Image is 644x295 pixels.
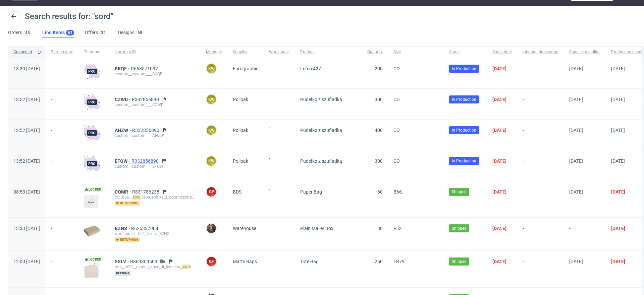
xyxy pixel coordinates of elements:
[115,164,195,169] div: custom__custom____EFQW
[8,27,32,38] a: Orders48
[207,257,216,266] figcaption: GF
[611,128,625,133] span: [DATE]
[393,97,400,102] span: CO
[452,127,476,133] span: In Production
[611,189,625,195] span: [DATE]
[569,259,583,264] span: [DATE]
[132,97,160,102] a: R332856890
[452,259,467,265] span: Shipped
[569,128,583,133] span: [DATE]
[207,64,216,73] figcaption: KW
[523,66,558,80] span: -
[523,226,558,242] span: -
[115,195,195,200] div: cc__b66__ _labs_spolka_z_ograniczona_odpowiedzialnoscia__CQMR
[233,226,256,231] span: Warehouse
[611,259,625,264] span: [DATE]
[569,226,600,242] span: -
[131,158,160,164] a: R332856890
[300,97,342,102] span: Pudełko z szufladką
[377,189,383,195] span: 60
[51,158,73,173] span: -
[393,128,400,133] span: CO
[569,49,600,55] span: Supplier deadline
[523,97,558,111] span: -
[132,189,161,195] a: R831786238
[393,66,400,71] span: CO
[51,189,73,209] span: -
[269,187,289,209] span: -
[115,49,195,55] span: Line item ID
[84,192,100,208] img: version_two_editor_design
[115,189,132,195] span: CQMR
[569,189,583,195] span: [DATE]
[367,49,383,55] span: Quantity
[115,259,130,264] a: SSLV
[523,158,558,173] span: -
[206,49,222,55] span: Manager
[101,30,106,35] div: 32
[492,49,512,55] span: Batch date
[569,158,583,164] span: [DATE]
[132,195,141,200] mark: sord
[115,231,195,236] div: warehouse__f52__leina__BZNS
[42,27,74,38] a: Line Items61
[393,189,403,195] span: B66.
[393,49,438,55] span: Size
[13,189,40,195] span: 08:53 [DATE]
[523,128,558,142] span: -
[452,66,476,72] span: In Production
[449,49,482,55] span: Stage
[233,189,241,195] span: BDS
[13,259,40,264] span: 12:00 [DATE]
[377,226,383,231] span: 30
[13,226,40,231] span: 13:33 [DATE]
[300,226,333,231] span: Plain Mailer Box
[375,66,383,71] span: 200
[13,97,40,102] span: 13:52 [DATE]
[300,66,321,71] span: Fefco 427
[375,128,383,133] span: 400
[13,128,40,133] span: 13:52 [DATE]
[182,265,190,269] mark: sord
[269,125,289,142] span: -
[131,66,159,71] a: R668571037
[393,158,400,164] span: CO
[115,133,195,138] div: custom__custom____AHZW
[492,128,506,133] span: [DATE]
[492,158,506,164] span: [DATE]
[269,49,289,55] span: Warehouse
[611,158,625,164] span: [DATE]
[51,226,73,242] span: -
[84,125,100,141] img: pro-icon.017ec5509f39f3e742e3.png
[300,259,319,264] span: Tote Bag
[269,223,289,242] span: -
[115,66,131,71] a: BKQE
[393,259,406,264] span: TB79.
[375,97,383,102] span: 300
[84,156,100,172] img: pro-icon.017ec5509f39f3e742e3.png
[84,94,100,110] img: pro-icon.017ec5509f39f3e742e3.png
[25,30,30,35] div: 48
[492,97,506,102] span: [DATE]
[269,63,289,80] span: -
[233,66,258,71] span: Eurographic
[611,66,625,71] span: [DATE]
[132,128,161,133] span: R332856890
[51,66,73,80] span: -
[523,49,558,55] span: Inbound timestamp
[51,49,73,55] span: Pick-up date
[115,102,195,107] div: custom__custom____CZWD
[492,189,506,195] span: [DATE]
[84,63,100,79] img: pro-icon.017ec5509f39f3e742e3.png
[138,30,142,35] div: 65
[115,128,132,133] a: AHZW
[452,225,467,231] span: Shipped
[51,128,73,142] span: -
[115,71,195,77] div: custom__custom____BKQE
